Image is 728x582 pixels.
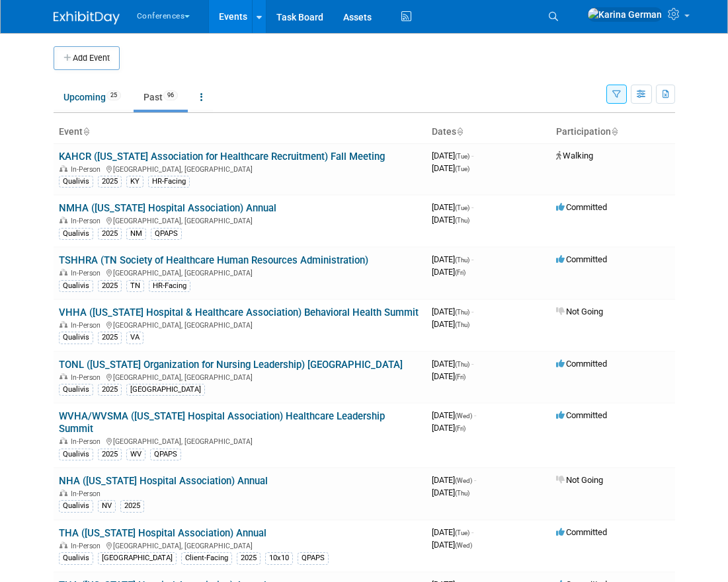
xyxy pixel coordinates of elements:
span: [DATE] [432,215,469,225]
span: (Wed) [455,542,472,549]
div: Qualivis [59,500,93,512]
span: [DATE] [432,475,476,485]
div: 2025 [98,228,122,240]
a: Past96 [134,85,188,110]
span: (Tue) [455,165,469,172]
span: 96 [163,91,178,100]
span: (Wed) [455,477,472,484]
span: [DATE] [432,423,465,433]
div: [GEOGRAPHIC_DATA] [126,384,205,396]
img: In-Person Event [60,373,67,380]
div: 2025 [98,449,122,460]
span: (Thu) [455,309,469,316]
th: Participation [551,121,675,143]
div: 2025 [120,500,144,512]
span: Committed [556,410,607,420]
div: VA [126,332,143,344]
th: Event [54,121,426,143]
span: Committed [556,254,607,264]
span: Committed [556,359,607,369]
span: [DATE] [432,371,465,381]
div: QPAPS [151,228,182,240]
span: [DATE] [432,527,473,537]
div: Qualivis [59,176,93,188]
a: TSHHRA (TN Society of Healthcare Human Resources Administration) [59,254,368,266]
img: ExhibitDay [54,11,120,24]
a: Upcoming25 [54,85,131,110]
span: - [471,151,473,161]
span: Committed [556,202,607,212]
span: Not Going [556,475,603,485]
span: (Thu) [455,217,469,224]
img: In-Person Event [60,165,67,172]
div: Qualivis [59,280,93,292]
span: - [471,307,473,316]
span: In-Person [71,490,104,498]
span: In-Person [71,542,104,550]
span: [DATE] [432,307,473,316]
span: (Thu) [455,361,469,368]
img: In-Person Event [60,437,67,444]
span: - [471,202,473,212]
div: QPAPS [298,552,329,564]
div: Qualivis [59,332,93,344]
div: Qualivis [59,449,93,460]
img: In-Person Event [60,490,67,496]
span: (Wed) [455,412,472,419]
span: (Tue) [455,153,469,160]
span: [DATE] [432,359,473,369]
span: (Tue) [455,529,469,536]
span: [DATE] [432,254,473,264]
span: [DATE] [432,540,472,550]
span: In-Person [71,373,104,382]
img: In-Person Event [60,321,67,328]
div: 10x10 [265,552,293,564]
a: WVHA/WVSMA ([US_STATE] Hospital Association) Healthcare Leadership Summit [59,410,385,435]
span: In-Person [71,165,104,174]
a: Sort by Event Name [83,126,89,137]
span: [DATE] [432,319,469,329]
a: VHHA ([US_STATE] Hospital & Healthcare Association) Behavioral Health Summit [59,307,419,318]
span: In-Person [71,269,104,277]
span: (Fri) [455,373,465,381]
div: [GEOGRAPHIC_DATA], [GEOGRAPHIC_DATA] [59,215,421,225]
div: 2025 [98,384,122,396]
div: [GEOGRAPHIC_DATA] [98,552,177,564]
a: NMHA ([US_STATE] Hospital Association) Annual [59,202,276,214]
img: In-Person Event [60,269,67,275]
span: - [474,475,476,485]
span: Not Going [556,307,603,316]
span: - [474,410,476,420]
div: HR-Facing [148,176,190,188]
span: (Thu) [455,490,469,497]
a: THA ([US_STATE] Hospital Association) Annual [59,527,266,539]
a: KAHCR ([US_STATE] Association for Healthcare Recruitment) Fall Meeting [59,151,385,163]
span: [DATE] [432,488,469,497]
span: In-Person [71,217,104,225]
span: - [471,254,473,264]
div: KY [126,176,143,188]
div: Qualivis [59,552,93,564]
span: In-Person [71,437,104,446]
span: In-Person [71,321,104,330]
div: Qualivis [59,384,93,396]
div: WV [126,449,145,460]
img: In-Person Event [60,217,67,223]
a: Sort by Start Date [456,126,463,137]
span: [DATE] [432,151,473,161]
span: (Thu) [455,321,469,328]
img: In-Person Event [60,542,67,548]
div: [GEOGRAPHIC_DATA], [GEOGRAPHIC_DATA] [59,319,421,330]
img: Karina German [587,7,663,22]
span: (Fri) [455,269,465,276]
span: (Tue) [455,204,469,211]
span: - [471,359,473,369]
div: [GEOGRAPHIC_DATA], [GEOGRAPHIC_DATA] [59,371,421,382]
span: Walking [556,151,593,161]
div: Qualivis [59,228,93,240]
div: [GEOGRAPHIC_DATA], [GEOGRAPHIC_DATA] [59,435,421,446]
a: TONL ([US_STATE] Organization for Nursing Leadership) [GEOGRAPHIC_DATA] [59,359,403,371]
div: Client-Facing [181,552,232,564]
div: NM [126,228,146,240]
div: TN [126,280,144,292]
